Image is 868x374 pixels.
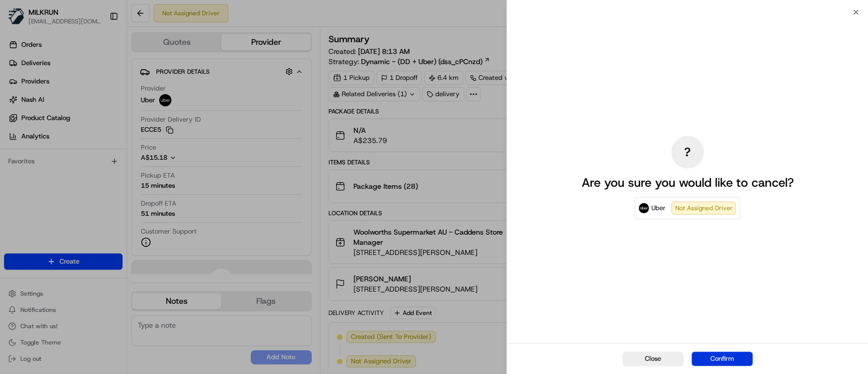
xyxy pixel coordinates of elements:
[581,175,793,191] p: Are you sure you would like to cancel?
[692,352,753,366] button: Confirm
[639,203,649,213] img: Uber
[622,352,683,366] button: Close
[671,136,704,168] div: ?
[651,203,665,213] span: Uber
